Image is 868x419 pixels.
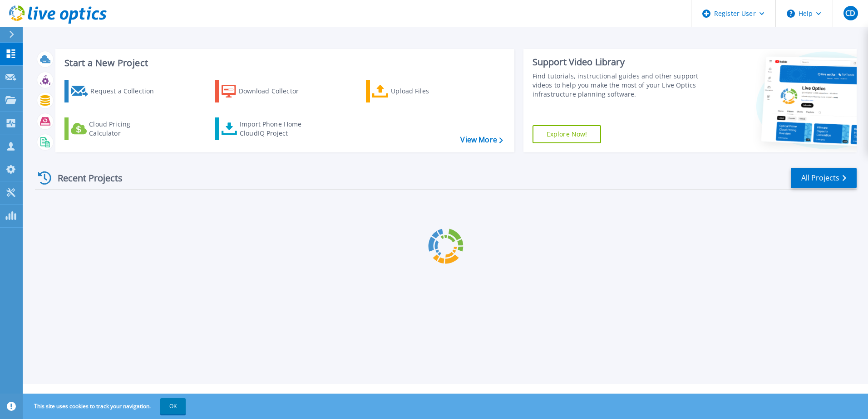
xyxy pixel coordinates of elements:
div: Request a Collection [90,82,163,100]
a: Download Collector [215,80,316,102]
div: Cloud Pricing Calculator [89,120,162,138]
a: Explore Now! [533,125,602,143]
span: CD [845,10,855,17]
a: Cloud Pricing Calculator [64,117,166,140]
a: View More [460,136,503,144]
div: Support Video Library [533,56,702,68]
a: Upload Files [366,80,467,102]
h3: Start a New Project [64,58,503,68]
a: Request a Collection [64,80,166,102]
div: Download Collector [239,82,311,100]
button: OK [160,398,186,414]
span: This site uses cookies to track your navigation. [25,398,186,414]
a: All Projects [791,168,857,188]
div: Find tutorials, instructional guides and other support videos to help you make the most of your L... [533,72,702,99]
div: Recent Projects [35,167,135,189]
div: Import Phone Home CloudIQ Project [240,120,311,138]
div: Upload Files [391,82,464,100]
